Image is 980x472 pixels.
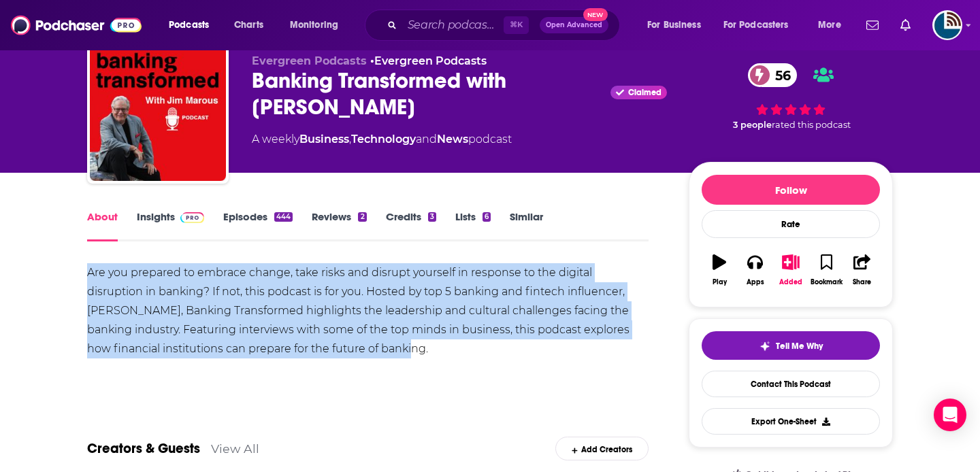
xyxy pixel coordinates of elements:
a: Charts [225,14,272,36]
button: Show profile menu [932,10,962,40]
img: tell me why sparkle [759,341,770,352]
div: 6 [483,212,491,222]
button: open menu [280,14,356,36]
a: Contact This Podcast [702,371,880,397]
div: Add Creators [555,437,649,460]
span: Evergreen Podcasts [252,54,367,67]
span: For Business [647,16,701,35]
a: View All [211,441,259,456]
div: 444 [274,212,293,222]
div: Apps [747,278,764,286]
img: Banking Transformed with Jim Marous [90,45,226,181]
img: User Profile [932,10,962,40]
div: Share [853,278,871,286]
a: Creators & Guests [87,440,200,457]
div: A weekly podcast [252,131,512,148]
a: Episodes444 [223,210,293,241]
a: Similar [510,210,543,241]
button: open menu [715,14,808,36]
button: Follow [702,175,880,205]
div: 3 [428,212,436,222]
span: Charts [234,16,263,35]
span: For Podcasters [723,16,789,35]
a: Show notifications dropdown [895,14,916,37]
button: Added [773,246,808,294]
span: • [370,54,487,67]
span: Podcasts [169,16,209,35]
span: Tell Me Why [776,341,823,352]
span: , [349,133,351,146]
div: Are you prepared to embrace change, take risks and disrupt yourself in response to the digital di... [87,263,649,358]
div: Added [779,278,802,286]
span: More [818,16,841,35]
div: Rate [702,210,880,238]
button: tell me why sparkleTell Me Why [702,331,880,360]
button: Bookmark [808,246,844,294]
a: Evergreen Podcasts [374,54,487,67]
span: Logged in as tdunyak [932,10,962,40]
button: open menu [159,14,227,36]
a: News [437,133,468,146]
span: 56 [762,63,798,87]
button: Share [845,246,880,294]
img: Podchaser - Follow, Share and Rate Podcasts [11,12,142,38]
div: Search podcasts, credits, & more... [378,10,633,41]
span: New [583,8,608,21]
a: Technology [351,133,416,146]
div: Open Intercom Messenger [934,399,966,431]
span: Claimed [628,89,661,96]
span: 3 people [733,120,772,130]
button: Open AdvancedNew [540,17,608,33]
a: Business [299,133,349,146]
button: Play [702,246,737,294]
a: Lists6 [455,210,491,241]
span: Monitoring [290,16,338,35]
input: Search podcasts, credits, & more... [402,14,504,36]
span: Open Advanced [546,22,602,29]
button: Apps [737,246,772,294]
a: 56 [748,63,798,87]
a: InsightsPodchaser Pro [137,210,204,241]
a: Credits3 [386,210,436,241]
div: Bookmark [811,278,843,286]
button: Export One-Sheet [702,408,880,435]
span: ⌘ K [504,16,529,34]
div: 56 3 peoplerated this podcast [689,54,893,139]
span: rated this podcast [772,120,851,130]
a: About [87,210,118,241]
button: open menu [638,14,718,36]
div: 2 [358,212,366,222]
span: and [416,133,437,146]
div: Play [713,278,727,286]
a: Reviews2 [312,210,366,241]
img: Podchaser Pro [180,212,204,223]
button: open menu [808,14,858,36]
a: Show notifications dropdown [861,14,884,37]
